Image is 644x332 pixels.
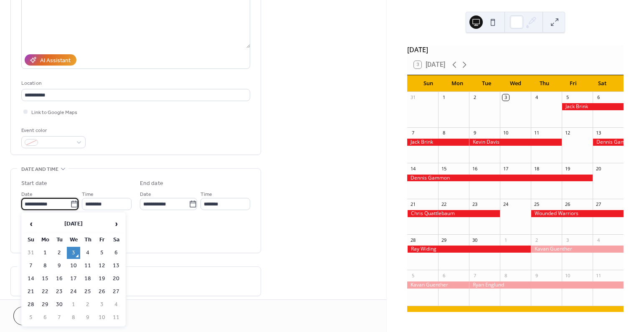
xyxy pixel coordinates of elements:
td: 31 [24,247,38,259]
div: 3 [564,237,570,243]
td: 12 [95,260,109,272]
td: 22 [38,286,52,298]
div: 11 [533,130,540,136]
div: Sat [588,75,617,92]
div: Location [21,79,248,88]
div: 1 [502,237,509,243]
div: Ryan Englund [469,281,624,289]
th: Sa [109,234,123,246]
div: 12 [564,130,570,136]
td: 8 [38,260,52,272]
div: 1 [441,94,447,101]
td: 6 [109,247,123,259]
div: AI Assistant [40,56,71,65]
button: AI Assistant [25,54,76,66]
td: 27 [109,286,123,298]
div: 22 [441,201,447,208]
div: 20 [595,165,601,172]
div: 6 [441,272,447,279]
td: 7 [53,312,66,324]
td: 21 [24,286,38,298]
td: 9 [81,312,94,324]
div: 14 [410,165,416,172]
div: 6 [595,94,601,101]
div: End date [140,179,163,188]
div: Ray Widing [407,246,531,253]
div: 5 [410,272,416,279]
div: 2 [472,94,478,101]
button: Cancel [13,307,65,325]
td: 29 [38,299,52,311]
td: 26 [95,286,109,298]
div: Thu [530,75,559,92]
div: 5 [564,94,570,101]
td: 13 [109,260,123,272]
td: 11 [109,312,123,324]
div: 29 [441,237,447,243]
div: 30 [472,237,478,243]
td: 4 [81,247,94,259]
td: 3 [95,299,109,311]
td: 17 [67,273,80,285]
td: 2 [81,299,94,311]
div: 4 [595,237,601,243]
span: Link to Google Maps [31,108,77,117]
td: 7 [24,260,38,272]
div: 11 [595,272,601,279]
div: 28 [410,237,416,243]
td: 10 [67,260,80,272]
div: 27 [595,201,601,208]
td: 14 [24,273,38,285]
div: 15 [441,165,447,172]
td: 24 [67,286,80,298]
td: 5 [95,247,109,259]
th: Tu [53,234,66,246]
span: Time [200,190,212,199]
td: 11 [81,260,94,272]
div: 25 [533,201,540,208]
td: 20 [109,273,123,285]
div: 19 [564,165,570,172]
th: Mo [38,234,52,246]
span: Date [21,190,33,199]
th: Th [81,234,94,246]
div: 10 [564,272,570,279]
div: 4 [533,94,540,101]
td: 16 [53,273,66,285]
div: Kavan Guenther [407,281,469,289]
span: ‹ [25,215,37,232]
th: [DATE] [38,215,109,233]
div: Jack Brink [407,139,469,146]
div: 21 [410,201,416,208]
div: 7 [410,130,416,136]
th: Su [24,234,38,246]
td: 28 [24,299,38,311]
div: 10 [502,130,509,136]
div: Start date [21,179,47,188]
td: 15 [38,273,52,285]
div: 9 [472,130,478,136]
span: Date [140,190,151,199]
div: 9 [533,272,540,279]
span: › [110,215,122,232]
div: 24 [502,201,509,208]
th: Fr [95,234,109,246]
div: 17 [502,165,509,172]
td: 25 [81,286,94,298]
div: Jack Brink [562,103,624,110]
div: 2 [533,237,540,243]
div: 13 [595,130,601,136]
div: 8 [502,272,509,279]
td: 6 [38,312,52,324]
div: 16 [472,165,478,172]
td: 9 [53,260,66,272]
div: [DATE] [407,45,624,55]
td: 1 [38,247,52,259]
div: 23 [472,201,478,208]
td: 2 [53,247,66,259]
span: Time [82,190,94,199]
td: 18 [81,273,94,285]
div: 8 [441,130,447,136]
div: Event color [21,126,84,135]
